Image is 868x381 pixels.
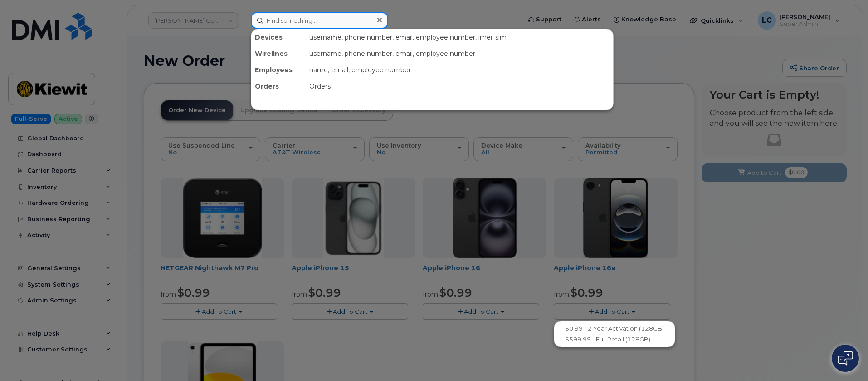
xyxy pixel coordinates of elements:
a: $0.99 - 2 Year Activation (128GB) [556,323,673,334]
div: Orders [306,78,613,94]
div: Devices [251,29,306,45]
a: $599.99 - Full Retail (128GB) [556,334,673,345]
div: Orders [251,78,306,94]
div: Employees [251,62,306,78]
div: username, phone number, email, employee number, imei, sim [306,29,613,45]
div: Wirelines [251,45,306,62]
div: name, email, employee number [306,62,613,78]
div: username, phone number, email, employee number [306,45,613,62]
img: Open chat [838,351,853,366]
